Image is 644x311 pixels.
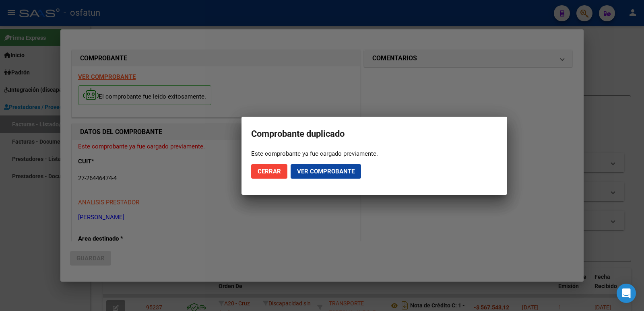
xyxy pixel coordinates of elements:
[258,168,281,175] span: Cerrar
[291,164,361,179] button: Ver comprobante
[297,168,355,175] span: Ver comprobante
[251,150,497,158] div: Este comprobante ya fue cargado previamente.
[617,284,636,303] div: Open Intercom Messenger
[251,164,287,179] button: Cerrar
[251,126,497,142] h2: Comprobante duplicado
